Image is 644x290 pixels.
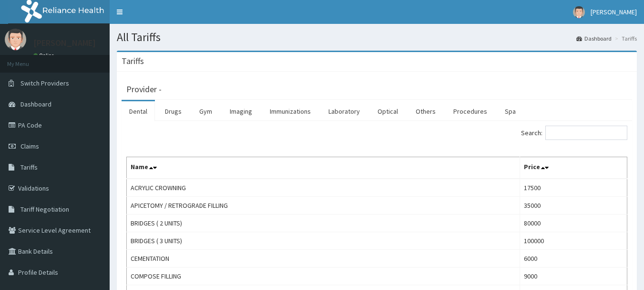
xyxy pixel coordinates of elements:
[520,197,627,215] td: 35000
[5,29,26,50] img: User Image
[122,57,144,65] h3: Tariffs
[20,142,39,150] span: Claims
[262,101,318,121] a: Immunizations
[126,85,162,94] h3: Provider -
[33,39,96,47] p: [PERSON_NAME]
[573,6,585,18] img: User Image
[520,179,627,197] td: 17500
[127,179,520,197] td: ACRYLIC CROWNING
[127,268,520,285] td: COMPOSE FILLING
[497,101,523,121] a: Spa
[222,101,260,121] a: Imaging
[576,34,612,43] a: Dashboard
[613,34,637,43] li: Tariffs
[408,101,443,121] a: Others
[520,250,627,268] td: 6000
[157,101,189,121] a: Drugs
[122,101,155,121] a: Dental
[117,31,637,43] h1: All Tariffs
[321,101,368,121] a: Laboratory
[20,100,51,108] span: Dashboard
[127,232,520,250] td: BRIDGES ( 3 UNITS)
[20,163,38,172] span: Tariffs
[446,101,495,121] a: Procedures
[192,101,220,121] a: Gym
[521,126,627,140] label: Search:
[520,232,627,250] td: 100000
[127,197,520,215] td: APICETOMY / RETROGRADE FILLING
[127,250,520,268] td: CEMENTATION
[370,101,406,121] a: Optical
[33,52,56,59] a: Online
[20,79,69,87] span: Switch Providers
[20,205,69,214] span: Tariff Negotiation
[520,215,627,232] td: 80000
[591,8,637,16] span: [PERSON_NAME]
[520,268,627,285] td: 9000
[127,157,520,179] th: Name
[520,157,627,179] th: Price
[127,215,520,232] td: BRIDGES ( 2 UNITS)
[545,126,627,140] input: Search:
